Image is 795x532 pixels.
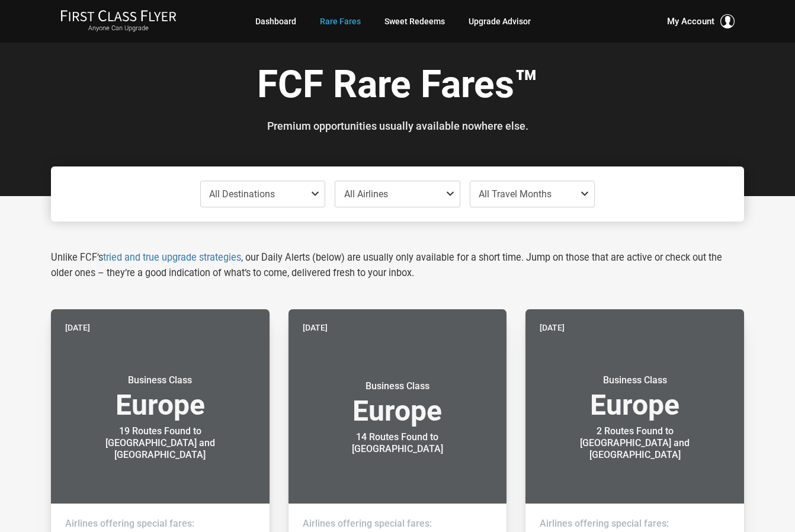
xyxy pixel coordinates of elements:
[561,425,709,461] div: 2 Routes Found to [GEOGRAPHIC_DATA] and [GEOGRAPHIC_DATA]
[65,321,90,334] time: [DATE]
[540,518,730,530] h4: Airlines offering special fares:
[561,374,709,386] small: Business Class
[60,9,177,33] a: First Class FlyerAnyone Can Upgrade
[323,380,472,392] small: Business Class
[86,425,234,461] div: 19 Routes Found to [GEOGRAPHIC_DATA] and [GEOGRAPHIC_DATA]
[344,188,388,200] span: All Airlines
[469,11,531,32] a: Upgrade Advisor
[540,374,730,419] h3: Europe
[60,24,177,33] small: Anyone Can Upgrade
[303,518,493,530] h4: Airlines offering special fares:
[320,11,361,32] a: Rare Fares
[255,11,296,32] a: Dashboard
[384,11,445,32] a: Sweet Redeems
[65,518,255,530] h4: Airlines offering special fares:
[303,321,328,334] time: [DATE]
[479,188,552,200] span: All Travel Months
[667,14,735,28] button: My Account
[540,321,565,334] time: [DATE]
[209,188,275,200] span: All Destinations
[60,64,735,110] h1: FCF Rare Fares™
[86,374,234,386] small: Business Class
[60,9,177,22] img: First Class Flyer
[103,252,241,263] a: tried and true upgrade strategies
[303,380,493,425] h3: Europe
[323,431,472,455] div: 14 Routes Found to [GEOGRAPHIC_DATA]
[65,374,255,419] h3: Europe
[51,250,744,281] p: Unlike FCF’s , our Daily Alerts (below) are usually only available for a short time. Jump on thos...
[60,120,735,132] h3: Premium opportunities usually available nowhere else.
[667,14,714,28] span: My Account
